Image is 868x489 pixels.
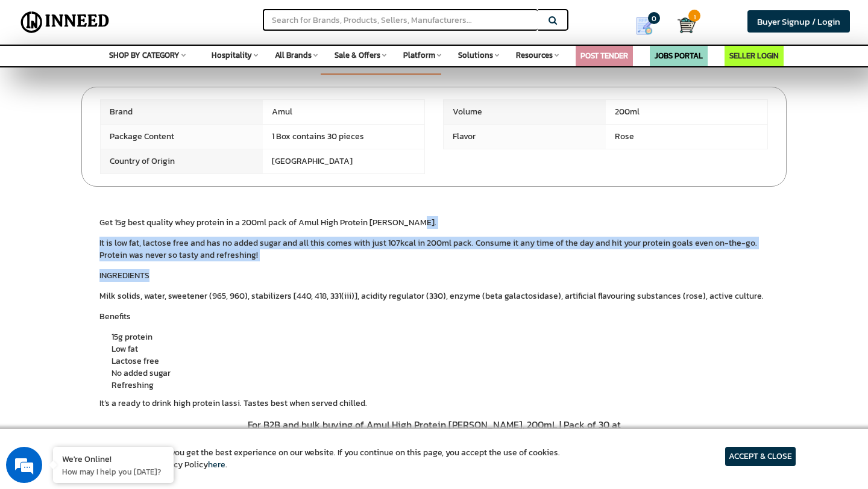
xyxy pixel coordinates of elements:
a: SELLER LOGIN [729,50,779,61]
span: Hospitality [212,49,252,61]
div: Minimize live chat window [198,6,227,35]
span: 1 [688,10,700,22]
article: We use cookies to ensure you get the best experience on our website. If you continue on this page... [72,447,560,471]
span: Country of Origin [101,149,263,173]
span: Sale & Offers [335,49,380,61]
li: Low fat [112,343,769,355]
input: Search for Brands, Products, Sellers, Manufacturers... [263,9,538,31]
span: We're online! [70,152,166,273]
span: Solutions [458,49,493,61]
a: POST TENDER [580,50,628,61]
a: Buyer Signup / Login [747,10,850,33]
span: Flavor [444,125,606,149]
span: Platform [403,49,435,61]
p: How may I help you today? [62,466,165,477]
p: Milk solids, water, sweetener (965, 960), stabilizers [440, 418, 331(iii)], acidity regulator (33... [99,290,769,302]
a: Cart 1 [678,12,686,39]
li: No added sugar [112,367,769,379]
span: Brand [101,100,263,124]
img: Inneed.Market [16,7,114,37]
span: Amul [263,100,425,124]
div: Chat with us now [63,67,203,83]
li: Refreshing [112,379,769,391]
article: ACCEPT & CLOSE [725,447,796,466]
p: It is low fat, lactose free and has no added sugar and all this comes with just 107kcal in 200ml ... [99,237,769,261]
span: Volume [444,100,606,124]
img: Cart [678,16,696,34]
a: here [208,458,225,471]
p: For B2B and bulk buying of Amul High Protein [PERSON_NAME], 200mL | Pack of 30 at wholesale price... [228,418,640,472]
span: 200ml [606,100,768,124]
a: my Quotes 0 [621,12,678,40]
img: salesiqlogo_leal7QplfZFryJ6FIlVepeu7OftD7mt8q6exU6-34PB8prfIgodN67KcxXM9Y7JQ_.png [83,316,92,323]
img: Show My Quotes [635,17,653,35]
li: Lactose free [112,355,769,367]
li: 15g protein [112,331,769,343]
p: Get 15g best quality whey protein in a 200ml pack of Amul High Protein [PERSON_NAME]. [99,217,769,229]
span: 1 Box contains 30 pieces [263,125,425,149]
span: Package Content [101,125,263,149]
p: Benefits [99,311,769,323]
img: logo_Zg8I0qSkbAqR2WFHt3p6CTuqpyXMFPubPcD2OT02zFN43Cy9FUNNG3NEPhM_Q1qe_.png [20,72,51,79]
div: We're Online! [62,453,165,464]
span: Resources [516,49,553,61]
span: [GEOGRAPHIC_DATA] [263,149,425,173]
p: It’s a ready to drink high protein lassi. Tastes best when served chilled. [99,397,769,410]
p: INGREDIENTS [99,270,769,282]
span: Buyer Signup / Login [757,14,840,28]
a: JOBS PORTAL [655,50,703,61]
em: Driven by SalesIQ [95,316,153,324]
span: SHOP BY CATEGORY [109,49,180,61]
textarea: Type your message and hit 'Enter' [6,329,230,371]
span: All Brands [275,49,312,61]
span: Rose [606,125,768,149]
span: 0 [648,12,660,24]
